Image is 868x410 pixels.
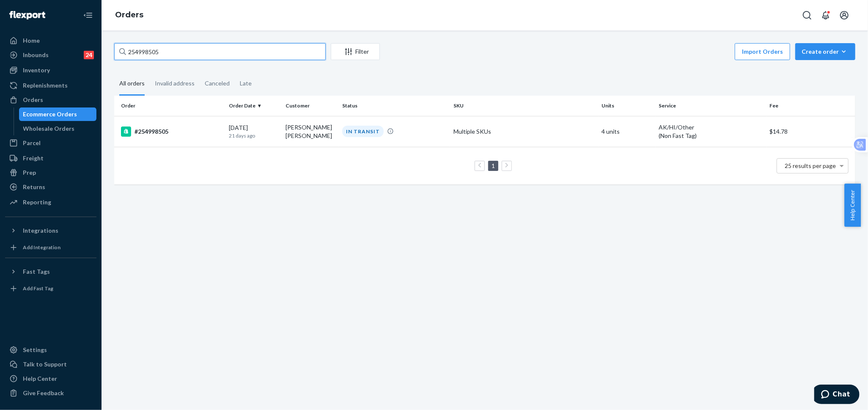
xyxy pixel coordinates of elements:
ol: breadcrumbs [108,3,150,28]
div: (Non Fast Tag) [659,132,763,140]
div: Orders [23,96,43,104]
a: Replenishments [5,79,96,92]
iframe: Opens a widget where you can chat to one of our agents [814,385,860,406]
th: Fee [766,96,855,116]
button: Fast Tags [5,265,96,278]
th: Units [599,96,655,116]
div: Integrations [23,226,58,235]
div: Parcel [23,139,41,147]
div: Add Integration [23,244,60,251]
td: Multiple SKUs [450,116,598,147]
th: Order Date [225,96,282,116]
div: Filter [331,47,379,56]
div: Fast Tags [23,267,50,276]
button: Open account menu [836,7,853,24]
div: Give Feedback [23,389,64,397]
th: Order [114,96,225,116]
a: Ecommerce Orders [19,107,97,121]
div: Wholesale Orders [23,124,75,133]
a: Home [5,34,96,47]
div: All orders [119,72,145,96]
span: 25 results per page [785,162,836,169]
a: Page 1 is your current page [490,162,497,169]
a: Freight [5,151,96,165]
input: Search orders [114,43,326,60]
button: Give Feedback [5,386,96,400]
button: Integrations [5,224,96,237]
td: [PERSON_NAME] [PERSON_NAME] [282,116,339,147]
a: Inbounds24 [5,48,96,62]
p: 21 days ago [229,132,279,139]
div: Home [23,36,40,45]
a: Prep [5,166,96,179]
div: [DATE] [229,124,279,139]
div: Canceled [205,72,230,94]
td: $14.78 [766,116,855,147]
button: Open Search Box [799,7,816,24]
div: Talk to Support [23,360,67,369]
div: Add Fast Tag [23,285,53,292]
a: Reporting [5,195,96,209]
th: Status [339,96,450,116]
div: Ecommerce Orders [23,110,77,118]
button: Create order [795,43,855,60]
div: #254998505 [121,127,222,137]
th: Service [655,96,766,116]
td: 4 units [599,116,655,147]
a: Add Integration [5,241,96,254]
div: Inventory [23,66,50,74]
div: Replenishments [23,81,68,90]
a: Orders [5,93,96,107]
a: Help Center [5,372,96,385]
div: IN TRANSIT [342,126,384,137]
div: Freight [23,154,44,162]
a: Returns [5,180,96,194]
button: Close Navigation [80,7,96,24]
button: Open notifications [817,7,834,24]
a: Parcel [5,136,96,150]
div: Create order [802,47,849,56]
div: Late [240,72,252,94]
div: Reporting [23,198,51,206]
div: Help Center [23,374,57,383]
th: SKU [450,96,598,116]
div: 24 [84,51,94,59]
div: Invalid address [155,72,195,94]
button: Import Orders [735,43,790,60]
img: Flexport logo [9,11,45,19]
div: Settings [23,346,47,354]
a: Settings [5,343,96,357]
a: Inventory [5,63,96,77]
a: Add Fast Tag [5,282,96,295]
button: Filter [331,43,380,60]
div: Inbounds [23,51,49,59]
button: Help Center [844,184,861,227]
a: Wholesale Orders [19,122,97,135]
button: Talk to Support [5,358,96,371]
p: AK/HI/Other [659,123,763,132]
div: Prep [23,168,36,177]
div: Customer [286,102,335,109]
a: Orders [115,10,143,19]
div: Returns [23,183,45,191]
